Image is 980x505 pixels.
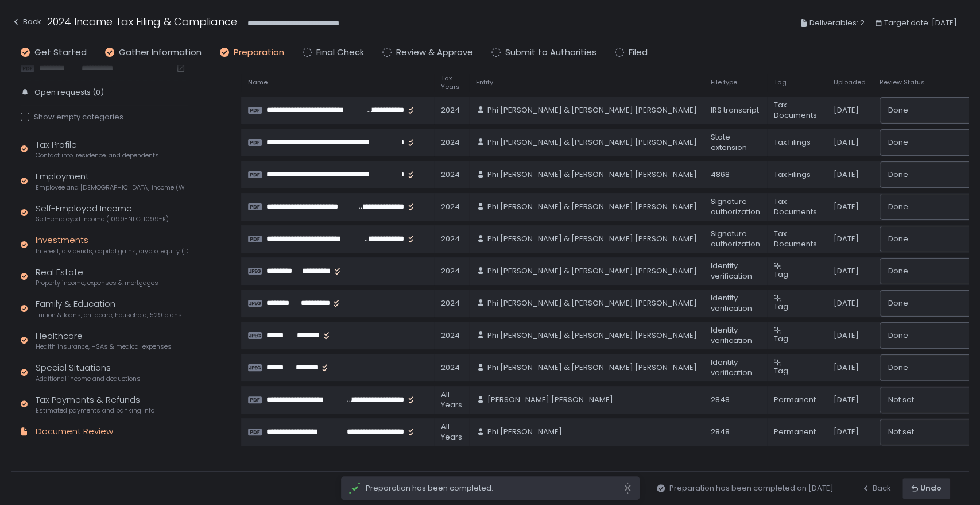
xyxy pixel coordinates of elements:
[914,394,975,406] input: Search for option
[36,406,154,415] span: Estimated payments and banking info
[36,234,188,256] div: Investments
[888,330,908,341] span: Done
[629,46,648,59] span: Filed
[505,46,596,59] span: Submit to Authorities
[36,330,172,352] div: Healthcare
[888,298,908,309] span: Done
[888,426,914,438] span: Not set
[487,169,697,180] span: Phi [PERSON_NAME] & [PERSON_NAME] [PERSON_NAME]
[834,427,859,437] span: [DATE]
[36,170,188,192] div: Employment
[21,49,188,73] div: Last year's filed returns
[774,78,787,87] span: Tag
[36,215,169,223] span: Self-employed income (1099-NEC, 1099-K)
[36,361,141,383] div: Special Situations
[36,298,182,319] div: Family & Education
[487,266,697,276] span: Phi [PERSON_NAME] & [PERSON_NAME] [PERSON_NAME]
[834,169,859,180] span: [DATE]
[888,394,914,406] span: Not set
[834,78,866,87] span: Uploaded
[908,105,975,116] input: Search for option
[774,333,788,344] span: Tag
[487,234,697,244] span: Phi [PERSON_NAME] & [PERSON_NAME] [PERSON_NAME]
[888,265,908,277] span: Done
[834,330,859,341] span: [DATE]
[366,483,623,494] span: Preparation has been completed.
[834,105,859,115] span: [DATE]
[36,279,158,287] span: Property income, expenses & mortgages
[487,105,697,115] span: Phi [PERSON_NAME] & [PERSON_NAME] [PERSON_NAME]
[36,138,159,160] div: Tax Profile
[774,301,788,312] span: Tag
[487,330,697,341] span: Phi [PERSON_NAME] & [PERSON_NAME] [PERSON_NAME]
[36,342,172,351] span: Health insurance, HSAs & medical expenses
[834,137,859,148] span: [DATE]
[234,46,284,59] span: Preparation
[36,151,159,160] span: Contact info, residence, and dependents
[36,183,188,192] span: Employee and [DEMOGRAPHIC_DATA] income (W-2s)
[888,169,908,180] span: Done
[487,395,613,405] span: [PERSON_NAME] [PERSON_NAME]
[888,137,908,148] span: Done
[884,16,957,30] span: Target date: [DATE]
[908,233,975,245] input: Search for option
[34,87,104,98] span: Open requests (0)
[441,74,462,91] span: Tax Years
[888,233,908,245] span: Done
[880,78,925,87] span: Review Status
[36,247,188,256] span: Interest, dividends, capital gains, crypto, equity (1099s, K-1s)
[834,363,859,373] span: [DATE]
[834,266,859,276] span: [DATE]
[888,362,908,373] span: Done
[774,269,788,280] span: Tag
[11,15,41,29] div: Back
[248,78,268,87] span: Name
[119,46,202,59] span: Gather Information
[834,298,859,309] span: [DATE]
[834,395,859,405] span: [DATE]
[809,16,865,30] span: Deliverables: 2
[47,14,237,29] h1: 2024 Income Tax Filing & Compliance
[911,483,942,494] div: Undo
[908,330,975,341] input: Search for option
[908,265,975,277] input: Search for option
[487,427,562,437] span: Phi [PERSON_NAME]
[861,483,891,494] div: Back
[36,425,113,438] div: Document Review
[34,46,87,59] span: Get Started
[11,14,41,33] button: Back
[908,298,975,309] input: Search for option
[36,311,182,319] span: Tuition & loans, childcare, household, 529 plans
[476,78,493,87] span: Entity
[36,394,154,415] div: Tax Payments & Refunds
[888,105,908,116] span: Done
[396,46,473,59] span: Review & Approve
[908,201,975,213] input: Search for option
[902,478,950,499] button: Undo
[908,169,975,180] input: Search for option
[36,375,141,383] span: Additional income and deductions
[834,202,859,212] span: [DATE]
[834,234,859,244] span: [DATE]
[487,202,697,212] span: Phi [PERSON_NAME] & [PERSON_NAME] [PERSON_NAME]
[487,363,697,373] span: Phi [PERSON_NAME] & [PERSON_NAME] [PERSON_NAME]
[908,137,975,148] input: Search for option
[487,137,697,148] span: Phi [PERSON_NAME] & [PERSON_NAME] [PERSON_NAME]
[888,201,908,213] span: Done
[711,78,737,87] span: File type
[36,202,169,224] div: Self-Employed Income
[914,426,975,438] input: Search for option
[316,46,364,59] span: Final Check
[861,478,891,499] button: Back
[36,266,158,288] div: Real Estate
[487,298,697,309] span: Phi [PERSON_NAME] & [PERSON_NAME] [PERSON_NAME]
[774,365,788,376] span: Tag
[908,362,975,373] input: Search for option
[623,482,632,494] svg: close
[669,483,834,494] span: Preparation has been completed on [DATE]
